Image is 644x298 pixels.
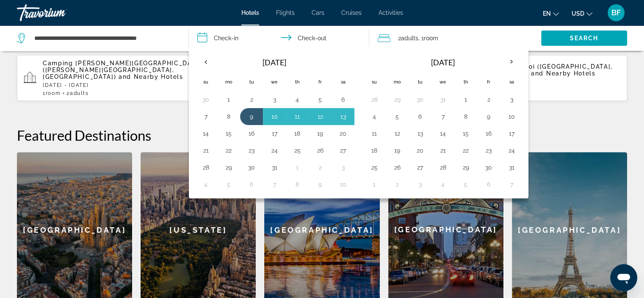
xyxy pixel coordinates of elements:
[336,128,350,139] button: Day 20
[199,162,213,173] button: Day 28
[390,128,404,139] button: Day 12
[572,10,584,17] span: USD
[436,178,450,190] button: Day 4
[368,178,381,190] button: Day 1
[17,127,627,144] h2: Featured Destinations
[194,52,217,72] button: Previous month
[482,162,495,173] button: Day 30
[424,35,438,42] span: Room
[222,111,235,123] button: Day 8
[313,162,327,173] button: Day 2
[119,73,183,80] span: and Nearby Hotels
[500,52,523,72] button: Next month
[268,145,281,156] button: Day 24
[268,178,281,190] button: Day 7
[199,94,213,106] button: Day 30
[418,32,438,44] span: , 1
[505,94,518,106] button: Day 3
[368,111,381,123] button: Day 4
[336,111,350,123] button: Day 13
[505,111,518,123] button: Day 10
[43,82,208,88] p: [DATE] - [DATE]
[482,145,495,156] button: Day 23
[455,79,620,85] p: [DATE] - [DATE]
[222,145,235,156] button: Day 22
[459,162,473,173] button: Day 29
[610,264,637,291] iframe: Button to launch messaging window
[290,145,304,156] button: Day 25
[290,111,304,123] button: Day 11
[413,128,427,139] button: Day 13
[336,162,350,173] button: Day 3
[189,25,369,51] button: Check in and out dates
[245,145,258,156] button: Day 23
[245,178,258,190] button: Day 6
[313,145,327,156] button: Day 26
[390,145,404,156] button: Day 19
[217,52,332,72] th: [DATE]
[505,178,518,190] button: Day 7
[413,94,427,106] button: Day 30
[368,94,381,106] button: Day 28
[199,111,213,123] button: Day 7
[413,111,427,123] button: Day 6
[313,128,327,139] button: Day 19
[43,90,61,96] span: 1
[222,162,235,173] button: Day 29
[43,60,203,80] span: Camping [PERSON_NAME][GEOGRAPHIC_DATA] ([PERSON_NAME][GEOGRAPHIC_DATA], [GEOGRAPHIC_DATA])
[66,90,88,96] span: 2
[459,145,473,156] button: Day 22
[413,145,427,156] button: Day 20
[313,111,327,123] button: Day 12
[336,145,350,156] button: Day 27
[245,128,258,139] button: Day 16
[290,162,304,173] button: Day 1
[290,94,304,106] button: Day 4
[459,178,473,190] button: Day 5
[482,128,495,139] button: Day 16
[505,145,518,156] button: Day 24
[336,94,350,106] button: Day 6
[241,9,259,16] a: Hotels
[368,128,381,139] button: Day 11
[436,145,450,156] button: Day 21
[276,9,295,16] a: Flights
[369,25,541,51] button: Travelers: 2 adults, 0 children
[505,128,518,139] button: Day 17
[70,90,88,96] span: Adults
[268,162,281,173] button: Day 31
[605,4,627,22] button: User Menu
[390,94,404,106] button: Day 29
[455,63,613,77] span: Camping Le Fou du Roi ([GEOGRAPHIC_DATA], [GEOGRAPHIC_DATA])
[611,8,621,17] span: BF
[531,70,596,77] span: and Nearby Hotels
[17,55,215,101] button: Camping [PERSON_NAME][GEOGRAPHIC_DATA] ([PERSON_NAME][GEOGRAPHIC_DATA], [GEOGRAPHIC_DATA]) and Ne...
[398,32,418,44] span: 2
[199,128,213,139] button: Day 14
[312,9,324,16] a: Cars
[379,9,403,16] span: Activities
[222,94,235,106] button: Day 1
[245,111,258,123] button: Day 9
[482,178,495,190] button: Day 6
[268,128,281,139] button: Day 17
[46,90,61,96] span: Room
[543,10,551,17] span: en
[570,35,599,42] span: Search
[290,128,304,139] button: Day 18
[482,94,495,106] button: Day 2
[459,94,473,106] button: Day 1
[436,128,450,139] button: Day 14
[313,94,327,106] button: Day 5
[341,9,362,16] span: Cruises
[222,178,235,190] button: Day 5
[368,145,381,156] button: Day 18
[413,162,427,173] button: Day 27
[17,2,102,24] a: Travorium
[368,162,381,173] button: Day 25
[336,178,350,190] button: Day 10
[401,35,418,42] span: Adults
[245,94,258,106] button: Day 2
